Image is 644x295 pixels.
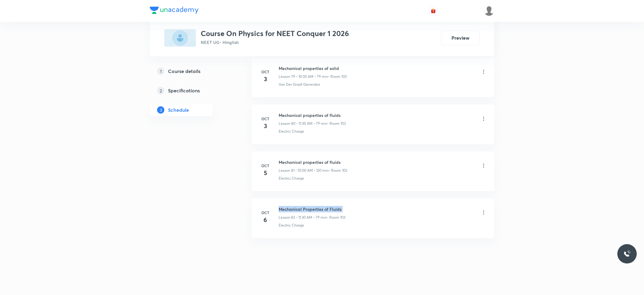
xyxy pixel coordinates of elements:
img: avatar [431,8,436,14]
p: Van Der Graaf Generator [279,82,320,87]
p: Lesson 82 • 11:30 AM • 79 min [279,215,327,220]
p: Electric Charge [279,176,304,181]
h6: Mechanical properties of fluids [279,159,347,165]
p: • Room 103 [328,74,347,79]
p: 2 [157,87,164,94]
p: Electric Charge [279,223,304,228]
a: 2Specifications [150,85,232,97]
h5: Course details [168,68,200,75]
h5: Specifications [168,87,200,94]
p: 1 [157,68,164,75]
p: 3 [157,106,164,114]
p: Lesson 79 • 10:00 AM • 79 min [279,74,328,79]
h5: Schedule [168,106,189,114]
h4: 5 [259,168,271,177]
h6: Oct [259,210,271,215]
h4: 3 [259,75,271,84]
h6: Oct [259,116,271,121]
h4: 6 [259,215,271,224]
h6: Oct [259,69,271,75]
p: NEET UG • Hinglish [201,39,349,45]
img: ttu [623,250,631,257]
h4: 3 [259,121,271,131]
a: Company Logo [150,7,199,15]
img: Divya tyagi [484,6,494,16]
h6: Mechanical properties of solid [279,65,347,71]
p: Electric Charge [279,129,304,134]
h3: Course On Physics for NEET Conquer 1 2026 [201,29,349,38]
p: Lesson 80 • 11:30 AM • 79 min [279,121,327,126]
img: 0B4AA948-757E-461D-92D0-F5FE56F3D4AE_plus.png [164,29,196,47]
button: Preview [441,31,480,45]
h6: Mechanical properties of fluids [279,112,346,118]
button: avatar [428,6,438,16]
p: • Room 103 [327,121,346,126]
h6: Mechanical Properties of Fluids [279,206,345,212]
img: Company Logo [150,7,199,14]
p: • Room 103 [329,168,347,173]
a: 1Course details [150,65,232,77]
h6: Oct [259,163,271,168]
p: Lesson 81 • 10:00 AM • 120 min [279,168,329,173]
p: • Room 103 [327,215,345,220]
